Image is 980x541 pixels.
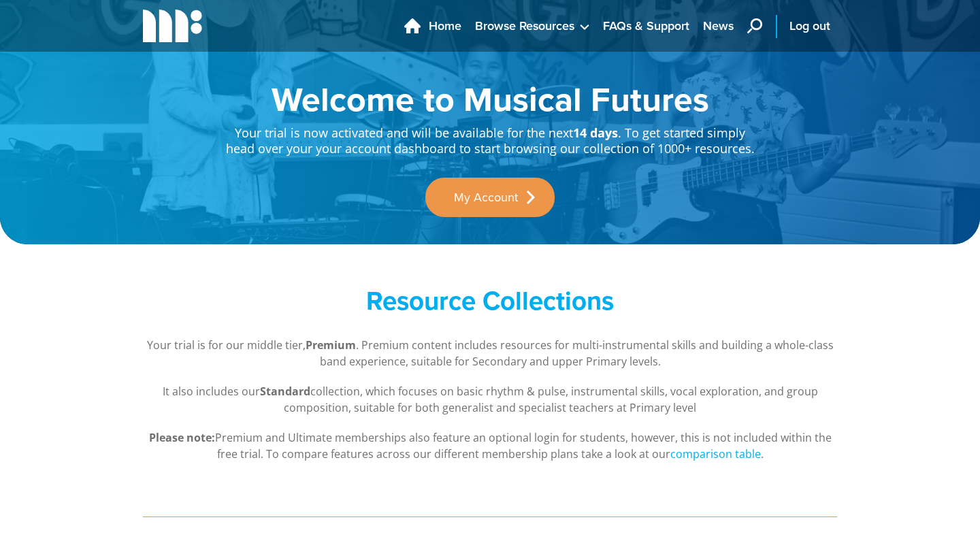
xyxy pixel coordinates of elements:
h2: Resource Collections [225,285,755,316]
p: Your trial is for our middle tier, . Premium content includes resources for multi-instrumental sk... [143,337,837,370]
p: Your trial is now activated and will be available for the next . To get started simply head over ... [225,116,755,157]
strong: 14 days [573,125,618,141]
a: comparison table [670,446,761,462]
span: Browse Resources [475,17,574,35]
p: It also includes our collection, which focuses on basic rhythm & pulse, instrumental skills, voca... [143,383,837,416]
h1: Welcome to Musical Futures [225,82,755,116]
span: FAQs & Support [603,17,689,35]
p: Premium and Ultimate memberships also feature an optional login for students, however, this is no... [143,429,837,462]
strong: Premium [306,338,356,353]
a: My Account [425,178,555,217]
strong: Standard [260,384,310,399]
strong: Please note: [149,430,215,445]
span: Log out [789,17,830,35]
span: Home [429,17,461,35]
span: News [703,17,734,35]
